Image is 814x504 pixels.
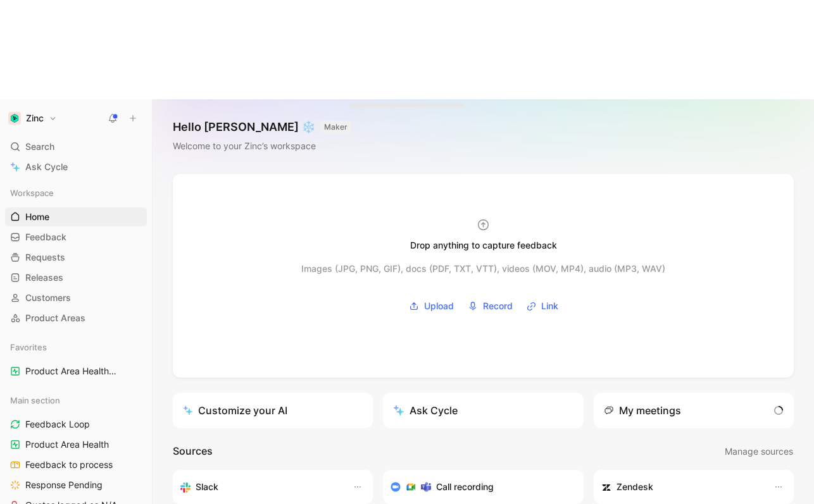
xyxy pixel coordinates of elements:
div: Main section [5,391,147,410]
span: Favorites [10,341,47,353]
span: Upload [424,298,454,314]
span: Feedback Loop [25,418,90,431]
button: Manage sources [724,443,794,460]
span: Home [25,211,49,223]
span: Main section [10,394,60,407]
a: Feedback to process [5,455,147,474]
div: Drop anything to capture feedback [410,238,557,253]
span: Search [25,139,54,154]
button: Ask Cycle [383,393,583,428]
a: Response Pending [5,476,147,495]
span: Product Areas [25,312,85,324]
h3: Call recording [436,479,494,495]
div: Record & transcribe meetings from Zoom, Meet & Teams. [391,479,565,495]
h1: Hello [PERSON_NAME] ❄️ [173,120,351,135]
h3: Slack [196,479,218,495]
div: Customize your AI [183,403,287,418]
span: Record [483,298,513,314]
h2: Sources [173,443,213,460]
span: Ask Cycle [25,159,68,175]
div: Ask Cycle [393,403,458,418]
h1: Zinc [26,113,44,124]
button: MAKER [320,121,351,133]
button: Record [463,297,517,316]
button: Link [522,297,563,316]
div: Images (JPG, PNG, GIF), docs (PDF, TXT, VTT), videos (MOV, MP4), audio (MP3, WAV) [301,261,665,276]
button: ZincZinc [5,109,60,127]
a: Product Areas [5,309,147,328]
a: Product Area Health [5,435,147,454]
span: Manage sources [725,444,793,459]
a: Releases [5,268,147,287]
span: Releases [25,271,63,284]
a: Requests [5,248,147,267]
div: Search [5,137,147,156]
div: My meetings [604,403,681,418]
span: Feedback to process [25,458,113,471]
div: Welcome to your Zinc’s workspace [173,138,351,154]
button: Upload [404,297,458,316]
span: Feedback [25,231,66,243]
span: Product Area Health [25,438,109,451]
div: Sync your customers, send feedback and get updates in Slack [180,479,340,495]
a: Ask Cycle [5,157,147,176]
a: Feedback [5,228,147,247]
a: Product Area HealthMain section [5,362,147,381]
a: Home [5,207,147,226]
span: Requests [25,251,65,264]
div: Workspace [5,183,147,202]
h3: Zendesk [617,479,653,495]
span: Workspace [10,187,54,199]
a: Customize your AI [173,393,373,428]
a: Customers [5,288,147,307]
a: Feedback Loop [5,415,147,434]
div: Favorites [5,338,147,357]
img: Zinc [8,112,21,125]
div: Sync customers and create docs [601,479,761,495]
span: Response Pending [25,479,103,491]
span: Customers [25,292,71,304]
span: Product Area Health [25,365,122,378]
span: Link [541,298,558,314]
